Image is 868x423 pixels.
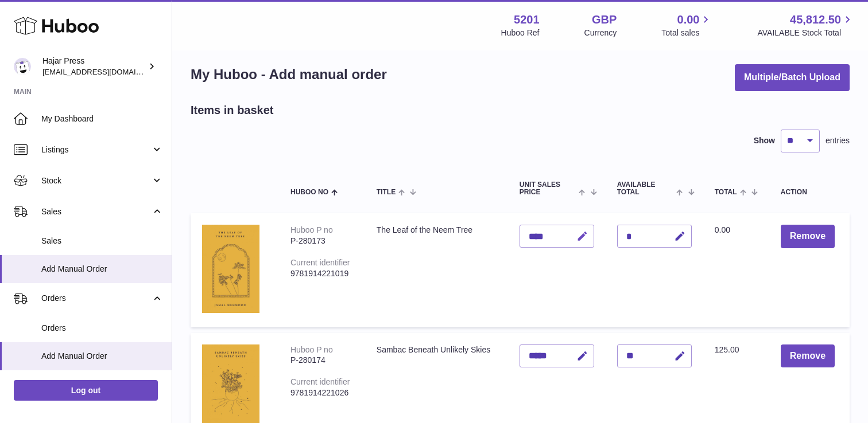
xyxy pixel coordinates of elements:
button: Multiple/Batch Upload [735,64,850,91]
span: Total [715,189,737,196]
button: Remove [781,225,835,248]
span: Title [377,189,396,196]
img: The Leaf of the Neem Tree [202,225,259,313]
span: AVAILABLE Stock Total [757,28,854,38]
div: Huboo P no [290,225,333,234]
span: Orders [41,323,163,334]
span: Huboo no [290,189,328,196]
h2: Items in basket [191,103,274,118]
span: Sales [41,206,151,217]
span: 45,812.50 [790,12,841,28]
a: Log out [14,380,158,401]
strong: GBP [592,12,617,28]
div: P-280174 [290,355,354,366]
span: 0.00 [715,225,730,234]
span: Total sales [661,28,712,38]
div: Hajar Press [42,56,146,77]
button: Remove [781,344,835,368]
span: Sales [41,236,163,246]
strong: 5201 [514,12,540,28]
div: Current identifier [290,258,350,267]
div: Huboo P no [290,345,333,354]
div: 9781914221019 [290,268,354,279]
div: Huboo Ref [501,28,540,38]
a: 0.00 Total sales [661,12,712,38]
span: AVAILABLE Total [617,181,674,196]
span: My Dashboard [41,113,163,124]
span: Unit Sales Price [520,181,576,196]
div: 9781914221026 [290,387,354,398]
h1: My Huboo - Add manual order [191,65,387,84]
span: entries [826,135,850,146]
td: The Leaf of the Neem Tree [365,213,508,327]
div: P-280173 [290,236,354,246]
span: Add Manual Order [41,264,163,275]
a: 45,812.50 AVAILABLE Stock Total [757,12,854,38]
div: Current identifier [290,377,350,386]
span: Listings [41,144,151,155]
div: Action [781,189,838,196]
span: Stock [41,175,151,186]
span: 125.00 [715,345,739,354]
span: [EMAIL_ADDRESS][DOMAIN_NAME] [42,67,169,76]
img: editorial@hajarpress.com [14,58,31,75]
span: 0.00 [677,12,700,28]
span: Add Manual Order [41,351,163,362]
span: Orders [41,293,151,304]
label: Show [754,135,775,146]
div: Currency [584,28,617,38]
